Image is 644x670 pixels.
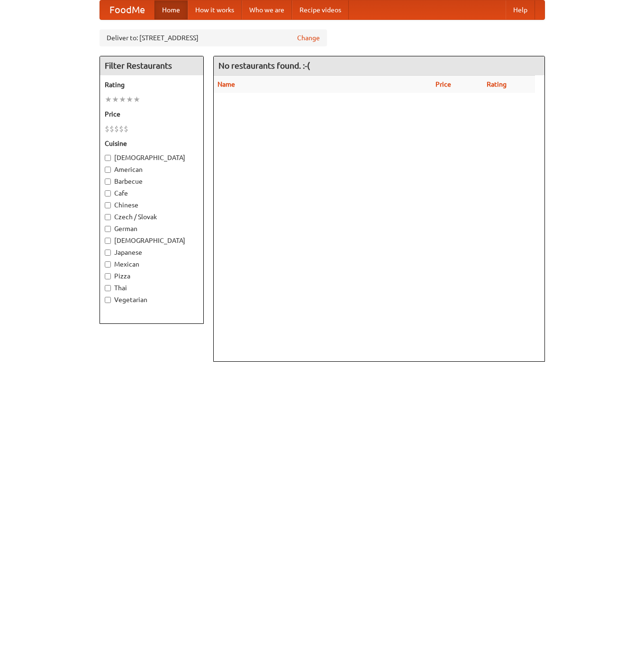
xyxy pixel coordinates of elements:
[105,124,109,134] li: $
[109,124,114,134] li: $
[100,56,203,75] h4: Filter Restaurants
[105,297,111,303] input: Vegetarian
[105,167,111,173] input: American
[292,0,349,19] a: Recipe videos
[105,238,111,244] input: [DEMOGRAPHIC_DATA]
[133,94,140,105] li: ★
[100,0,154,19] a: FoodMe
[105,109,199,119] h5: Price
[218,61,310,70] ng-pluralize: No restaurants found. :-(
[242,0,292,19] a: Who we are
[105,179,111,185] input: Barbecue
[112,94,119,105] li: ★
[114,124,119,134] li: $
[506,0,535,19] a: Help
[105,202,111,208] input: Chinese
[105,226,111,232] input: German
[154,0,188,19] a: Home
[105,285,111,291] input: Thai
[105,214,111,220] input: Czech / Slovak
[105,236,199,245] label: [DEMOGRAPHIC_DATA]
[105,273,111,279] input: Pizza
[105,261,111,268] input: Mexican
[119,124,124,134] li: $
[105,155,111,161] input: [DEMOGRAPHIC_DATA]
[105,248,199,257] label: Japanese
[487,80,507,88] a: Rating
[105,200,199,210] label: Chinese
[105,259,199,269] label: Mexican
[105,250,111,256] input: Japanese
[105,177,199,186] label: Barbecue
[105,224,199,233] label: German
[105,271,199,281] label: Pizza
[119,94,126,105] li: ★
[105,139,199,148] h5: Cuisine
[105,94,112,105] li: ★
[100,29,327,46] div: Deliver to: [STREET_ADDRESS]
[105,188,199,198] label: Cafe
[188,0,242,19] a: How it works
[105,165,199,174] label: American
[105,295,199,304] label: Vegetarian
[105,190,111,197] input: Cafe
[218,80,235,88] a: Name
[105,283,199,293] label: Thai
[435,80,451,88] a: Price
[297,33,320,43] a: Change
[105,212,199,222] label: Czech / Slovak
[105,153,199,162] label: [DEMOGRAPHIC_DATA]
[124,124,128,134] li: $
[126,94,133,105] li: ★
[105,80,199,89] h5: Rating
